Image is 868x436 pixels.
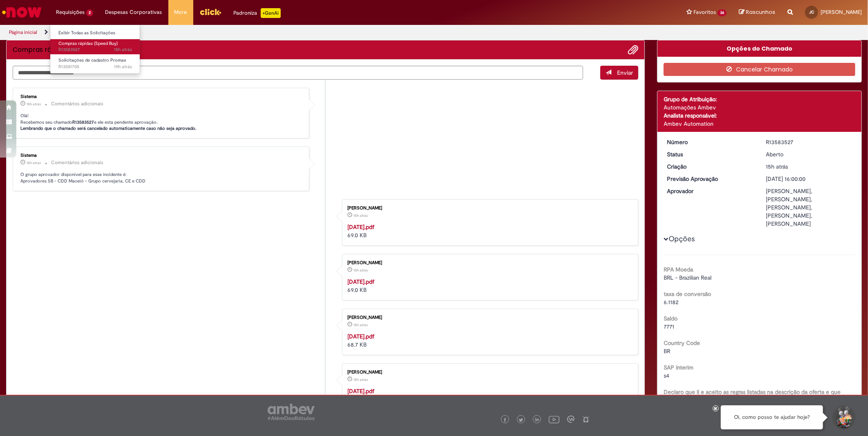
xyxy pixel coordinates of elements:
[766,138,852,146] div: R13583527
[664,315,678,322] b: Saldo
[809,9,814,15] span: JC
[13,46,110,53] h2: Compras rápidas (Speed Buy) Histórico de tíquete
[821,9,862,16] span: [PERSON_NAME]
[114,47,132,53] span: 15h atrás
[51,159,103,166] small: Comentários adicionais
[718,9,727,16] span: 36
[50,39,140,54] a: Aberto R13583527 : Compras rápidas (Speed Buy)
[348,387,630,403] div: 68.7 KB
[766,163,788,170] time: 30/09/2025 18:29:32
[348,387,375,395] a: [DATE].pdf
[664,120,855,128] div: Ambev Automation
[261,8,281,18] p: +GenAi
[694,8,716,16] span: Favoritos
[658,40,861,57] div: Opções do Chamado
[199,6,221,18] img: click_logo_yellow_360x200.png
[766,175,852,183] div: [DATE] 16:00:00
[766,163,788,170] span: 15h atrás
[354,377,368,382] span: 15h atrás
[617,69,633,76] span: Enviar
[51,100,103,107] small: Comentários adicionais
[664,111,855,120] div: Analista responsável:
[268,404,315,420] img: logo_footer_ambev_rotulo_gray.png
[664,63,855,76] button: Cancelar Chamado
[519,418,523,422] img: logo_footer_twitter.png
[348,278,375,285] a: [DATE].pdf
[114,64,132,70] span: 19h atrás
[766,150,852,158] div: Aberto
[661,187,760,195] dt: Aprovador
[664,347,670,355] span: BR
[234,8,281,18] div: Padroniza
[58,57,126,63] span: Solicitações de cadastro Promax
[600,66,638,80] button: Enviar
[661,150,760,158] dt: Status
[20,94,303,99] div: Sistema
[831,405,856,430] button: Iniciar Conversa de Suporte
[27,102,41,107] span: 15h atrás
[664,323,674,330] span: 7771
[58,40,118,47] span: Compras rápidas (Speed Buy)
[664,266,693,273] b: RPA Moeda
[86,9,93,16] span: 2
[664,339,700,347] b: Country Code
[27,160,41,165] span: 15h atrás
[27,102,41,107] time: 30/09/2025 18:29:44
[348,370,630,375] div: [PERSON_NAME]
[20,113,303,132] p: Olá! Recebemos seu chamado e ele esta pendente aprovação.
[50,24,140,74] ul: Requisições
[58,47,132,53] span: R13583527
[664,364,694,371] b: SAP Interim
[354,213,368,218] span: 15h atrás
[6,25,573,40] ul: Trilhas de página
[348,278,630,294] div: 69.0 KB
[664,298,678,306] span: 6.1182
[348,260,630,265] div: [PERSON_NAME]
[348,206,630,211] div: [PERSON_NAME]
[114,47,132,53] time: 30/09/2025 18:29:33
[721,405,823,429] div: Oi, como posso te ajudar hoje?
[354,377,368,382] time: 30/09/2025 18:29:27
[348,332,630,349] div: 68.7 KB
[549,414,559,425] img: logo_footer_youtube.png
[582,416,590,423] img: logo_footer_naosei.png
[27,160,41,165] time: 30/09/2025 18:29:41
[348,223,375,231] a: [DATE].pdf
[50,29,140,38] a: Exibir Todas as Solicitações
[664,274,711,281] span: BRL - Brazilian Real
[628,44,638,55] button: Adicionar anexos
[56,8,85,16] span: Requisições
[766,162,852,171] div: 30/09/2025 18:29:32
[661,138,760,146] dt: Número
[746,8,775,16] span: Rascunhos
[50,56,140,71] a: Aberto R13581705 : Solicitações de cadastro Promax
[661,175,760,183] dt: Previsão Aprovação
[664,103,855,111] div: Automações Ambev
[766,187,852,228] div: [PERSON_NAME], [PERSON_NAME], [PERSON_NAME], [PERSON_NAME], [PERSON_NAME]
[20,171,303,184] p: O grupo aprovador disponível para esse incidente é: Aprovadores SB - CDD Maceió - Grupo cervejari...
[354,323,368,327] time: 30/09/2025 18:29:27
[567,416,575,423] img: logo_footer_workplace.png
[58,64,132,70] span: R13581705
[664,290,711,298] b: taxa de conversão
[661,162,760,171] dt: Criação
[1,4,43,20] img: ServiceNow
[13,66,583,80] textarea: Digite sua mensagem aqui...
[348,333,375,340] a: [DATE].pdf
[354,323,368,327] span: 15h atrás
[348,223,630,239] div: 69.0 KB
[9,29,37,36] a: Página inicial
[354,213,368,218] time: 30/09/2025 18:29:27
[664,388,843,412] b: Declaro que li e aceito as regras listadas na descrição da oferta e que poderei responder a audit...
[664,372,669,379] span: s4
[105,8,162,16] span: Despesas Corporativas
[174,8,187,16] span: More
[20,153,303,158] div: Sistema
[354,268,368,273] time: 30/09/2025 18:29:27
[72,119,94,125] b: R13583527
[739,9,775,16] a: Rascunhos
